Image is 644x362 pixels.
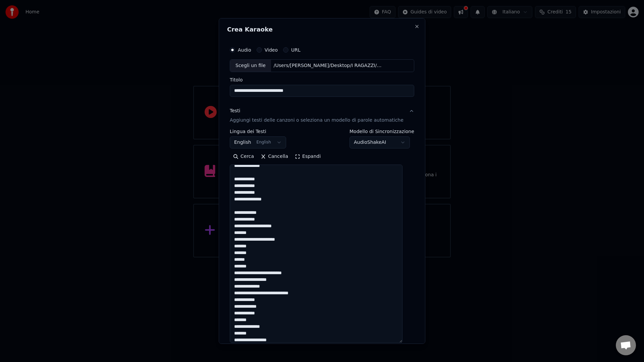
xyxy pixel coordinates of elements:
button: TestiAggiungi testi delle canzoni o seleziona un modello di parole automatiche [230,102,414,129]
div: /Users/[PERSON_NAME]/Desktop/I RAGAZZI/EXPORT X TESTI/HIGH SCHOOL MUSICAL - x testo.mp3 [271,62,385,69]
div: Scegli un file [230,60,271,72]
button: Espandi [291,151,324,162]
div: TestiAggiungi testi delle canzoni o seleziona un modello di parole automatiche [230,129,414,348]
button: Cerca [230,151,257,162]
button: Cancella [257,151,291,162]
div: Testi [230,108,240,114]
label: Modello di Sincronizzazione [350,129,414,134]
p: Aggiungi testi delle canzoni o seleziona un modello di parole automatiche [230,117,404,124]
label: Audio [238,48,251,52]
label: Video [265,48,278,52]
h2: Crea Karaoke [227,26,417,33]
label: Lingua dei Testi [230,129,286,134]
label: Titolo [230,77,414,82]
label: URL [291,48,301,52]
